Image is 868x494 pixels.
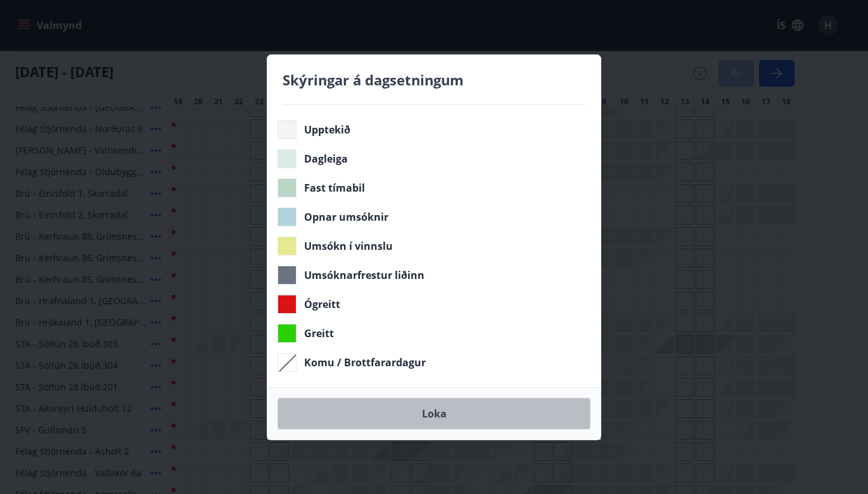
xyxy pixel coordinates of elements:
span: Umsókn í vinnslu [304,239,393,253]
span: Komu / Brottfarardagur [304,355,426,369]
h4: Skýringar á dagsetningum [283,70,585,89]
span: Umsóknarfrestur liðinn [304,268,424,282]
span: Dagleiga [304,152,348,166]
button: Loka [278,398,590,429]
span: Opnar umsóknir [304,210,388,224]
span: Fast tímabil [304,181,365,195]
span: Ógreitt [304,297,340,311]
span: Greitt [304,326,334,340]
span: Upptekið [304,123,350,137]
